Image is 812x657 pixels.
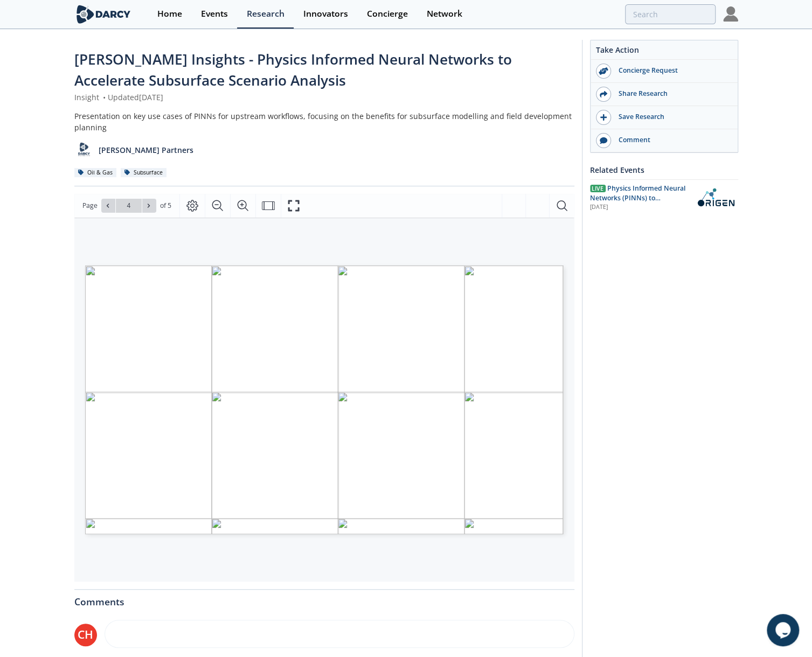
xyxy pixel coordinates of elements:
div: Research [247,10,284,18]
div: Home [157,10,182,18]
div: Comment [611,135,732,145]
div: CH [74,624,97,646]
span: [PERSON_NAME] Insights - Physics Informed Neural Networks to Accelerate Subsurface Scenario Analysis [74,50,512,90]
iframe: chat widget [767,614,801,646]
a: Live Physics Informed Neural Networks (PINNs) to Accelerate Subsurface Scenario Analysis [DATE] O... [590,184,738,212]
span: Live [590,185,606,192]
div: Comments [74,590,574,607]
div: Share Research [611,89,732,99]
div: Concierge Request [611,66,732,75]
img: logo-wide.svg [74,5,133,24]
img: OriGen.AI [693,188,738,207]
div: Insight Updated [DATE] [74,92,574,103]
input: Advanced Search [625,4,716,24]
div: Concierge [367,10,408,18]
img: Profile [723,6,738,22]
span: • [101,92,108,102]
div: [DATE] [590,203,685,212]
div: Network [427,10,462,18]
span: Physics Informed Neural Networks (PINNs) to Accelerate Subsurface Scenario Analysis [590,184,685,222]
div: Oil & Gas [74,168,117,178]
div: Events [201,10,228,18]
div: Take Action [591,44,738,60]
div: Related Events [590,160,738,179]
p: [PERSON_NAME] Partners [99,144,193,156]
div: Subsurface [121,168,167,178]
div: Innovators [303,10,348,18]
div: Presentation on key use cases of PINNs for upstream workflows, focusing on the benefits for subsu... [74,110,574,133]
div: Save Research [611,112,732,122]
